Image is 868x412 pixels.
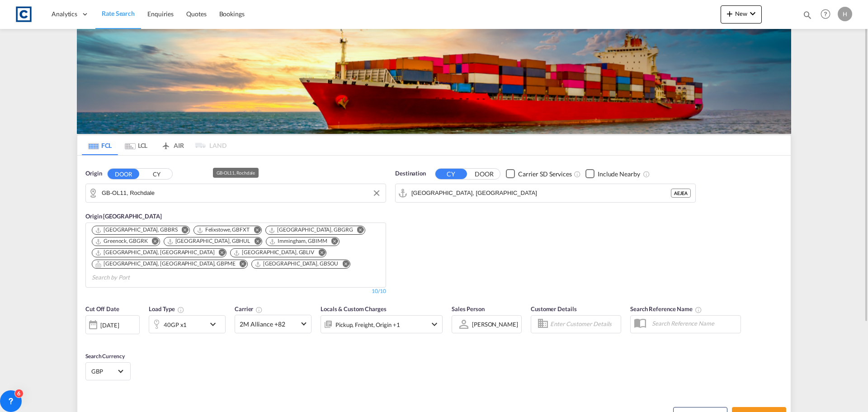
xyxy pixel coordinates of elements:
[721,5,762,24] button: icon-plus 400-fgNewicon-chevron-down
[724,8,735,19] md-icon: icon-plus 400-fg
[838,7,852,21] div: H
[435,169,467,179] button: CY
[86,184,386,202] md-input-container: GB-OL11, Rochdale
[95,260,236,268] div: Portsmouth, HAM, GBPME
[197,226,251,234] div: Press delete to remove this chip.
[82,135,226,155] md-pagination-wrapper: Use the left and right arrow keys to navigate between tabs
[233,249,314,256] div: Liverpool, GBLIV
[695,306,702,313] md-icon: Your search will be saved by the below given name
[176,226,189,235] button: Remove
[108,169,139,179] button: DOOR
[85,213,162,220] span: Origin [GEOGRAPHIC_DATA]
[429,319,440,330] md-icon: icon-chevron-down
[240,320,298,329] span: 2M Alliance +82
[141,169,172,179] button: CY
[147,10,174,18] span: Enquiries
[724,10,758,17] span: New
[197,226,250,234] div: Felixstowe, GBFXT
[585,169,640,179] md-checkbox: Checkbox No Ink
[85,315,140,334] div: [DATE]
[85,353,125,360] span: Search Currency
[269,226,353,234] div: Grangemouth, GBGRG
[167,237,252,245] div: Press delete to remove this chip.
[312,249,326,258] button: Remove
[95,249,214,256] div: London Gateway Port, GBLGP
[208,319,223,330] md-icon: icon-chevron-down
[90,223,381,285] md-chips-wrap: Chips container. Use arrow keys to select chips.
[395,169,426,178] span: Destination
[531,305,576,313] span: Customer Details
[95,226,179,234] div: Press delete to remove this chip.
[598,170,640,179] div: Include Nearby
[550,317,618,331] input: Enter Customer Details
[212,249,226,258] button: Remove
[102,186,381,200] input: Search by Door
[217,168,255,178] div: GB-OL11, Rochdale
[154,135,190,155] md-tab-item: AIR
[91,367,117,375] span: GBP
[85,169,102,178] span: Origin
[671,189,691,198] div: AEJEA
[14,4,34,24] img: 1fdb9190129311efbfaf67cbb4249bed.jpeg
[336,260,350,269] button: Remove
[518,170,572,179] div: Carrier SD Services
[818,6,833,22] span: Help
[149,315,226,333] div: 40GP x1icon-chevron-down
[506,169,572,179] md-checkbox: Checkbox No Ink
[325,237,339,246] button: Remove
[85,305,119,313] span: Cut Off Date
[118,135,154,155] md-tab-item: LCL
[255,260,339,268] div: Southampton, GBSOU
[452,305,485,313] span: Sales Person
[149,305,184,313] span: Load Type
[235,305,263,313] span: Carrier
[95,226,178,234] div: Bristol, GBBRS
[177,306,184,313] md-icon: icon-information-outline
[146,237,160,246] button: Remove
[335,318,400,331] div: Pickup Freight Origin Factory Stuffing
[167,237,250,245] div: Hull, GBHUL
[647,317,741,330] input: Search Reference Name
[255,306,263,313] md-icon: The selected Trucker/Carrierwill be displayed in the rate results If the rates are from another f...
[95,237,148,245] div: Greenock, GBGRK
[92,270,178,285] input: Search by Port
[269,237,327,245] div: Immingham, GBIMM
[248,226,261,235] button: Remove
[321,305,387,313] span: Locals & Custom Charges
[818,6,838,23] div: Help
[351,226,365,235] button: Remove
[95,237,150,245] div: Press delete to remove this chip.
[95,260,237,268] div: Press delete to remove this chip.
[234,260,247,269] button: Remove
[248,237,262,246] button: Remove
[321,315,443,333] div: Pickup Freight Origin Factory Stuffingicon-chevron-down
[52,9,77,19] span: Analytics
[90,365,126,378] md-select: Select Currency: £ GBPUnited Kingdom Pound
[269,226,355,234] div: Press delete to remove this chip.
[100,321,119,329] div: [DATE]
[255,260,340,268] div: Press delete to remove this chip.
[411,186,671,200] input: Search by Port
[472,321,518,328] div: [PERSON_NAME]
[219,10,245,18] span: Bookings
[574,170,581,178] md-icon: Unchecked: Search for CY (Container Yard) services for all selected carriers.Checked : Search for...
[471,317,519,331] md-select: Sales Person: Hannah Nutter
[82,135,118,155] md-tab-item: FCL
[802,10,812,24] div: icon-magnify
[85,333,92,345] md-datepicker: Select
[164,318,187,331] div: 40GP x1
[468,169,500,179] button: DOOR
[630,305,702,313] span: Search Reference Name
[747,8,758,19] md-icon: icon-chevron-down
[643,170,650,178] md-icon: Unchecked: Ignores neighbouring ports when fetching rates.Checked : Includes neighbouring ports w...
[160,140,171,147] md-icon: icon-airplane
[95,249,216,256] div: Press delete to remove this chip.
[269,237,329,245] div: Press delete to remove this chip.
[370,186,383,200] button: Clear Input
[372,288,386,295] div: 10/10
[102,9,135,17] span: Rate Search
[396,184,695,202] md-input-container: Jebel Ali, AEJEA
[186,10,206,18] span: Quotes
[802,10,812,20] md-icon: icon-magnify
